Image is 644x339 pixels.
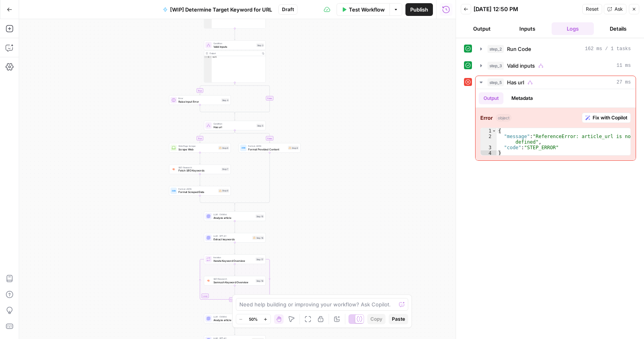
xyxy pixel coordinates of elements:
button: Inputs [506,22,548,35]
span: Condition [213,42,255,45]
div: Step 9 [288,146,299,150]
span: Scrape Web [178,147,217,151]
span: Error [178,97,220,100]
button: Paste [389,314,408,324]
span: Web Page Scrape [178,144,217,148]
button: Ask [604,4,626,14]
div: Output [209,52,260,55]
span: [WIP] Determine Target Keyword for URL [170,6,272,14]
span: Ask [615,6,623,13]
span: Raise Input Error [178,99,220,103]
div: Step 17 [256,257,264,261]
button: [WIP] Determine Target Keyword for URL [158,3,277,16]
div: Complete [229,298,241,302]
span: 11 ms [617,62,631,69]
span: Paste [392,316,405,323]
span: Format JSON [178,187,217,191]
span: Copy [370,316,382,323]
span: step_3 [487,62,504,70]
g: Edge from step_17 to step_18 [234,264,235,275]
span: Toggle code folding, rows 1 through 4 [492,128,496,134]
button: Output [479,92,503,104]
div: Step 18 [256,279,264,282]
span: Extract keywords [213,237,251,241]
div: Step 15 [256,214,264,218]
span: Condition [213,122,255,125]
button: Output [461,22,503,35]
button: Test Workflow [337,3,390,16]
span: step_5 [487,78,504,86]
span: Has url [507,78,524,86]
div: 27 ms [476,89,636,160]
g: Edge from step_16 to step_17 [234,242,235,254]
div: ConditionValid inputsStep 3Outputnull [204,41,266,83]
span: Fix with Copilot [593,114,627,121]
g: Edge from step_3-conditional-end to step_5 [234,113,235,121]
button: Metadata [507,92,538,104]
span: object [496,114,511,121]
span: Valid inputs [507,62,535,70]
span: step_2 [487,45,504,53]
g: Edge from step_5 to step_6 [200,130,235,142]
button: 162 ms / 1 tasks [476,43,636,55]
span: Draft [282,6,294,13]
div: Step 3 [256,43,264,47]
span: LLM · O4 Mini [213,213,254,216]
div: ErrorRaise Input ErrorStep 4 [169,95,231,105]
div: Format JSONFormat Scraped DataStep 8 [169,186,231,196]
g: Edge from step_4 to step_3-conditional-end [200,105,235,114]
div: LoopIterationIterate Keyword OverviewStep 17 [204,255,266,264]
div: 3 [481,145,497,150]
div: LLM · GPT-4.1Extract keywordsStep 16 [204,233,266,243]
g: Edge from step_2 to step_3 [234,28,235,40]
div: 1 [481,128,497,134]
div: 1 [204,56,212,58]
span: 27 ms [617,79,631,86]
div: Step 6 [218,146,229,150]
div: LLM · O4 MiniAnalyze articleStep 19 [204,314,266,323]
g: Edge from step_7 to step_8 [200,174,201,185]
g: Edge from step_3 to step_3-conditional-end [235,82,270,114]
span: Analyze article [213,216,254,220]
button: 27 ms [476,76,636,89]
span: Semrush Keyword Overview [213,280,254,284]
span: Fetch SEO Keywords [178,169,220,173]
div: 4 [481,150,497,156]
strong: Error [480,114,493,122]
button: Reset [582,4,602,14]
span: LLM · O4 Mini [213,315,251,318]
span: Format Scraped Data [178,190,217,194]
g: Edge from step_19 to step_20 [234,323,235,335]
g: Edge from step_5-conditional-end to step_15 [234,204,235,211]
div: SEO ResearchSemrush Keyword OverviewStep 18 [204,276,266,286]
span: SEO Research [213,277,254,281]
span: Iterate Keyword Overview [213,259,254,263]
span: 162 ms / 1 tasks [585,45,631,53]
span: Format Provided Content [248,147,286,151]
g: Edge from step_5 to step_9 [235,130,270,142]
span: SEO Research [178,166,220,169]
button: Fix with Copilot [582,113,631,123]
div: Step 4 [221,98,229,102]
img: v3j4otw2j2lxnxfkcl44e66h4fup [207,279,211,282]
div: Step 16 [253,236,264,240]
div: 2 [481,134,497,145]
g: Edge from step_6 to step_7 [200,152,201,164]
span: LLM · GPT-4.1 [213,234,251,238]
button: Details [597,22,639,35]
g: Edge from step_8 to step_5-conditional-end [200,195,235,205]
div: SEO ResearchFetch SEO KeywordsStep 7 [169,165,231,174]
span: Publish [410,6,428,14]
g: Edge from step_3 to step_4 [200,82,235,95]
div: Step 8 [218,189,229,193]
button: Copy [367,314,386,324]
button: 11 ms [476,59,636,72]
g: Edge from step_15 to step_16 [234,221,235,232]
span: 50% [249,316,258,322]
button: Logs [552,22,594,35]
span: Test Workflow [349,6,385,14]
div: Step 7 [221,168,229,171]
span: Format JSON [248,144,286,148]
span: Valid inputs [213,45,255,49]
div: Format JSONFormat Provided ContentStep 9 [239,143,301,153]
